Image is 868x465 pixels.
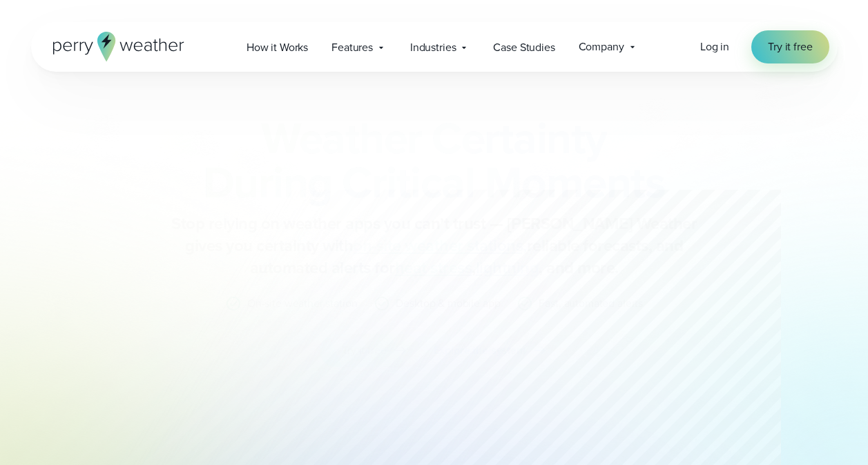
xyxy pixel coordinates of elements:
[579,39,624,55] span: Company
[481,33,566,61] a: Case Studies
[247,39,308,56] span: How it Works
[410,39,456,56] span: Industries
[493,39,554,56] span: Case Studies
[700,39,729,55] a: Log in
[700,39,729,55] span: Log in
[235,33,320,61] a: How it Works
[331,39,373,56] span: Features
[751,30,829,63] a: Try it free
[768,39,812,55] span: Try it free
